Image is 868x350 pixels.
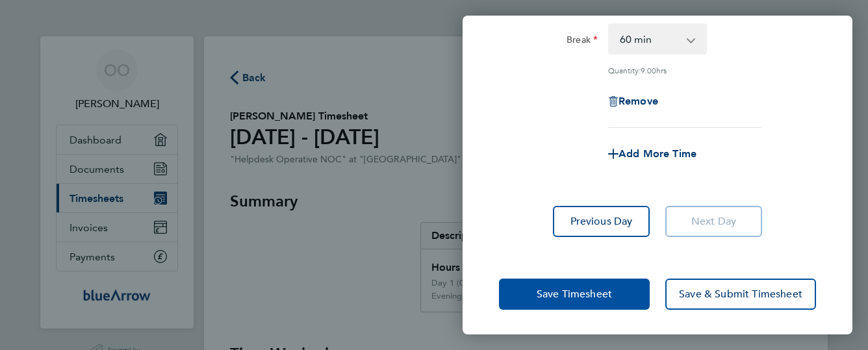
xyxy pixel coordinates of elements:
[665,279,816,310] button: Save & Submit Timesheet
[608,65,761,75] div: Quantity: hrs
[499,279,650,310] button: Save Timesheet
[553,206,650,237] button: Previous Day
[608,96,658,106] button: Remove
[619,147,696,160] span: Add More Time
[570,215,633,228] span: Previous Day
[641,65,656,75] span: 9.00
[537,288,612,301] span: Save Timesheet
[608,149,696,159] button: Add More Time
[679,288,802,301] span: Save & Submit Timesheet
[619,95,658,107] span: Remove
[567,34,598,49] label: Break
